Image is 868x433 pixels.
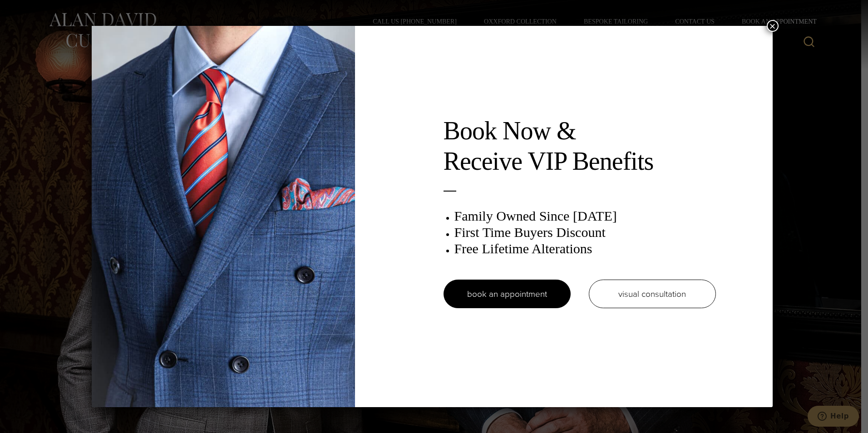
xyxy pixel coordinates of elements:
span: Help [23,6,41,15]
a: visual consultation [589,280,716,308]
button: Close [767,20,779,32]
h3: First Time Buyers Discount [454,224,716,241]
h3: Family Owned Since [DATE] [454,208,716,224]
h2: Book Now & Receive VIP Benefits [444,116,716,177]
a: book an appointment [444,280,571,308]
h3: Free Lifetime Alterations [454,241,716,257]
